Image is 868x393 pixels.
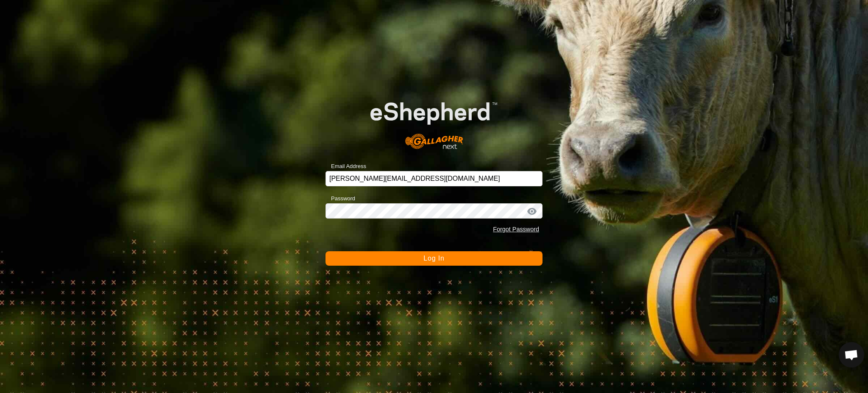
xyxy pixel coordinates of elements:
label: Password [325,194,355,203]
input: Email Address [325,171,542,186]
label: Email Address [325,162,366,171]
span: Log In [423,255,444,262]
div: Open chat [839,342,864,368]
img: E-shepherd Logo [347,84,521,158]
a: Forgot Password [493,226,539,233]
button: Log In [325,251,542,266]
